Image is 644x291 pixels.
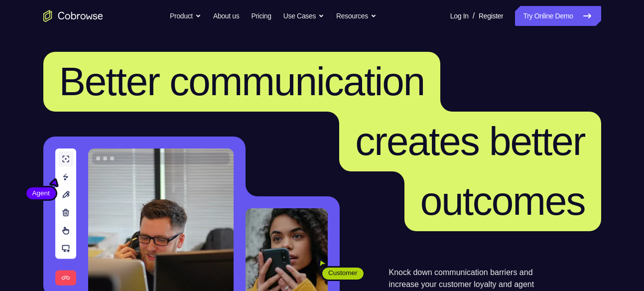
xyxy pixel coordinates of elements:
[170,6,201,26] button: Product
[515,6,601,26] a: Try Online Demo
[479,6,503,26] a: Register
[59,59,425,104] span: Better communication
[355,119,585,163] span: creates better
[43,10,103,22] a: Go to the home page
[283,6,324,26] button: Use Cases
[473,10,475,22] span: /
[420,179,585,223] span: outcomes
[213,6,239,26] a: About us
[251,6,271,26] a: Pricing
[450,6,469,26] a: Log In
[336,6,377,26] button: Resources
